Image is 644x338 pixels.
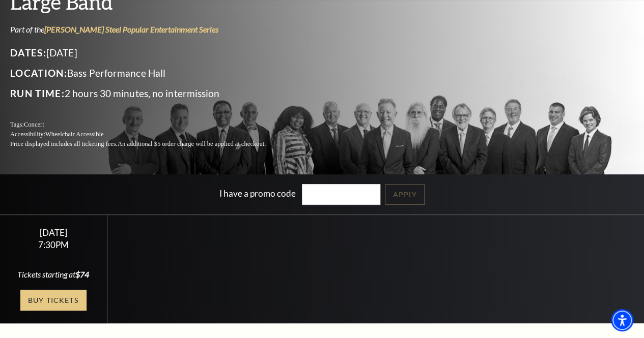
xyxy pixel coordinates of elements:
p: [DATE] [10,45,290,61]
p: Part of the [10,24,290,35]
span: Run Time: [10,87,65,99]
p: Bass Performance Hall [10,65,290,81]
span: Wheelchair Accessible [45,131,103,138]
a: Buy Tickets [20,290,87,311]
span: Concert [24,121,44,128]
span: Location: [10,67,67,79]
div: Tickets starting at [12,269,95,280]
p: Accessibility: [10,130,290,139]
div: Accessibility Menu [611,309,633,331]
span: Dates: [10,47,46,58]
span: An additional $5 order charge will be applied at checkout. [118,140,266,147]
p: Tags: [10,120,290,130]
div: [DATE] [12,227,95,238]
p: 2 hours 30 minutes, no intermission [10,85,290,102]
label: I have a promo code [219,188,296,199]
span: $74 [75,269,89,279]
div: 7:30PM [12,240,95,249]
a: Irwin Steel Popular Entertainment Series - open in a new tab [44,24,218,34]
p: Price displayed includes all ticketing fees. [10,139,290,149]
